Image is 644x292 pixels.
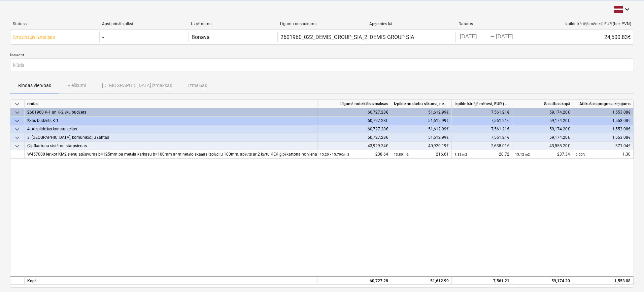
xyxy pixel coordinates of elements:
[394,277,449,285] div: 51,612.99
[512,108,573,117] div: 59,174.20€
[25,276,317,285] div: Kopā
[317,142,391,150] div: 43,929.24€
[512,117,573,125] div: 59,174.20€
[317,108,391,117] div: 60,727.28€
[18,82,51,89] p: Rindas vienības
[320,150,388,159] div: 238.64
[391,100,452,108] div: Izpilde no darbu sākuma, neskaitot kārtējā mēneša izpildi
[545,32,634,42] div: 24,500.83€
[391,108,452,117] div: 51,612.99€
[573,142,634,150] div: 371.04€
[394,153,409,156] small: 13.80 m2
[27,108,314,117] div: 2601960 K-1 un K-2 ēku budžets
[394,150,449,159] div: 216.61
[512,133,573,142] div: 59,174.20€
[317,117,391,125] div: 60,727.28€
[576,277,631,285] div: 1,553.08
[25,100,317,108] div: rindas
[320,277,388,285] div: 60,727.28
[13,22,97,26] div: Statuss
[13,109,21,117] span: keyboard_arrow_down
[515,153,530,156] small: 15.12 m2
[452,117,512,125] div: 7,561.21€
[13,142,21,150] span: keyboard_arrow_down
[452,142,512,150] div: 2,638.01€
[573,108,634,117] div: 1,553.08€
[573,100,634,108] div: Atlikušais progresa ziņojums
[13,100,21,108] span: keyboard_arrow_down
[454,153,467,156] small: 1.32 m2
[192,34,210,40] div: Bonava
[317,133,391,142] div: 60,727.28€
[576,153,585,156] small: 0.55%
[280,34,474,40] div: 2601960_022_DEMIS_GROUP_SIA_20250404_Ligums_apdares_darbi_T25_2k.pdf
[391,133,452,142] div: 51,612.99€
[27,142,314,150] div: Ģipškartona sistēmu starpsienas
[391,142,452,150] div: 40,920.19€
[13,34,55,41] p: Ierosinātās izmaiņas
[320,153,349,156] small: 15.20 × 15.70€ / m2
[454,277,509,285] div: 7,561.21
[13,134,21,142] span: keyboard_arrow_down
[515,150,570,159] div: 237.34
[512,142,573,150] div: 43,558.20€
[452,108,512,117] div: 7,561.21€
[573,117,634,125] div: 1,553.08€
[13,125,21,133] span: keyboard_arrow_down
[280,22,364,27] div: Līguma nosaukums
[452,125,512,133] div: 7,561.21€
[459,22,542,26] div: Datums
[27,117,314,125] div: Ēkas budžets K-1
[573,133,634,142] div: 1,553.08€
[102,22,186,27] div: Apstiprināts plkst
[13,117,21,125] span: keyboard_arrow_down
[512,100,573,108] div: Saistības kopā
[452,133,512,142] div: 7,561.21€
[495,32,526,42] input: Beigu datums
[490,35,495,39] div: -
[454,150,509,159] div: 20.72
[369,22,453,27] div: Apņemies kā
[573,125,634,133] div: 1,553.08€
[10,53,634,58] p: komentēt
[391,117,452,125] div: 51,612.99€
[391,125,452,133] div: 51,612.99€
[27,125,314,133] div: 4- Aizpildošās konstrukcijas
[27,150,314,159] div: W457000 Ierīkot KM2 sienu apšuvums b=125mm pa metāla karkasu b=100mm ar minerālo skaņas izolāciju...
[370,34,414,40] div: DEMIS GROUP SIA
[576,150,631,159] div: 1.30
[317,100,391,108] div: Līgumā noteiktās izmaksas
[512,125,573,133] div: 59,174.20€
[102,34,104,40] div: -
[547,22,631,27] div: Izpilde kārtējā mēnesī, EUR (bez PVN)
[191,22,275,27] div: Uzņēmums
[27,133,314,142] div: 3. [GEOGRAPHIC_DATA], komunikāciju šahtas
[459,32,490,42] input: Sākuma datums
[623,5,631,13] i: keyboard_arrow_down
[512,276,573,285] div: 59,174.20
[452,100,512,108] div: Izpilde kārtējā mēnesī, EUR (bez PVN)
[317,125,391,133] div: 60,727.28€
